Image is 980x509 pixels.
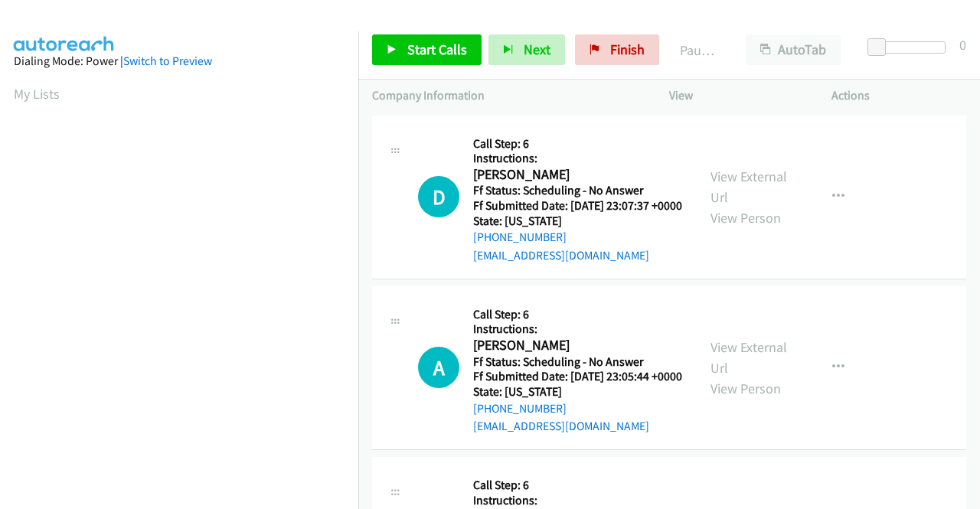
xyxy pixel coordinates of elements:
[418,176,459,217] div: The call is yet to be attempted
[473,354,682,370] h5: Ff Status: Scheduling - No Answer
[473,214,682,229] h5: State: [US_STATE]
[473,307,682,322] h5: Call Step: 6
[746,34,841,65] button: AutoTab
[14,52,345,70] div: Dialing Mode: Power |
[473,248,649,263] a: [EMAIL_ADDRESS][DOMAIN_NAME]
[959,34,966,55] div: 0
[524,41,550,58] span: Next
[123,54,212,68] a: Switch to Preview
[680,40,718,60] p: Paused
[488,34,565,65] button: Next
[710,380,781,397] a: View Person
[372,86,642,105] p: Company Information
[575,34,659,65] a: Finish
[407,41,467,58] span: Start Calls
[831,86,966,105] p: Actions
[473,369,682,384] h5: Ff Submitted Date: [DATE] 23:05:44 +0000
[473,183,682,198] h5: Ff Status: Scheduling - No Answer
[473,493,682,508] h5: Instructions:
[418,347,459,388] div: The call is yet to be attempted
[473,419,649,433] a: [EMAIL_ADDRESS][DOMAIN_NAME]
[473,384,682,400] h5: State: [US_STATE]
[710,338,787,377] a: View External Url
[14,85,60,103] a: My Lists
[710,209,781,227] a: View Person
[710,168,787,206] a: View External Url
[473,478,682,493] h5: Call Step: 6
[473,136,682,152] h5: Call Step: 6
[473,166,678,184] h2: [PERSON_NAME]
[610,41,645,58] span: Finish
[473,230,567,244] a: [PHONE_NUMBER]
[473,401,567,416] a: [PHONE_NUMBER]
[875,41,946,54] div: Delay between calls (in seconds)
[473,337,678,354] h2: [PERSON_NAME]
[473,321,682,337] h5: Instructions:
[473,151,682,166] h5: Instructions:
[473,198,682,214] h5: Ff Submitted Date: [DATE] 23:07:37 +0000
[372,34,482,65] a: Start Calls
[669,86,804,105] p: View
[418,347,459,388] h1: A
[418,176,459,217] h1: D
